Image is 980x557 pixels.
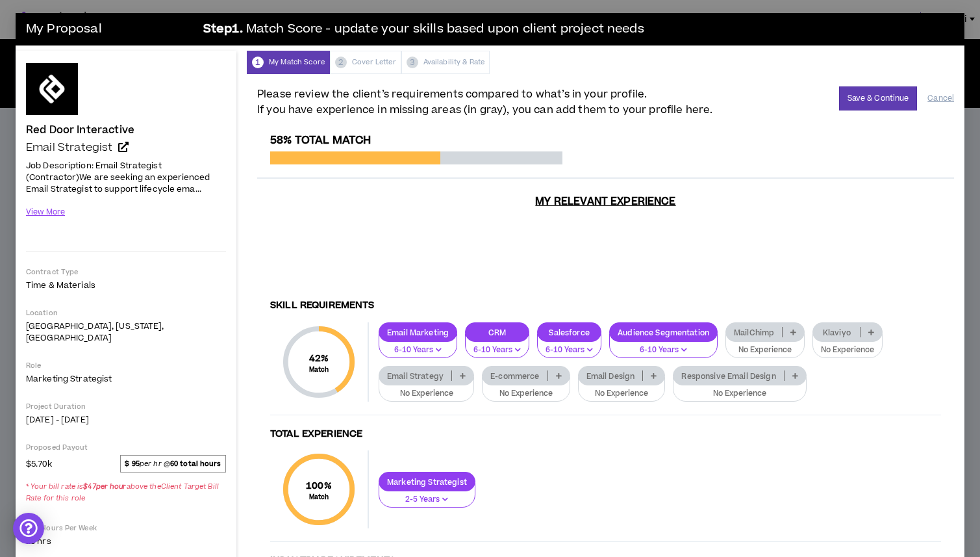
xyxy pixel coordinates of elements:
[379,377,474,402] button: No Experience
[247,51,330,74] div: My Match Score
[379,333,457,358] button: 6-10 Years
[306,493,332,502] small: Match
[813,328,860,337] p: Klaviyo
[270,133,371,148] span: 58% Total Match
[26,361,226,370] p: Role
[379,328,457,337] p: Email Marketing
[483,371,547,381] p: E-commerce
[821,344,874,356] p: No Experience
[26,267,226,277] p: Contract Type
[26,414,226,426] p: [DATE] - [DATE]
[490,388,562,400] p: No Experience
[473,344,521,356] p: 6-10 Years
[26,479,226,506] span: * Your bill rate is above the Client Target Bill Rate for this role
[252,57,264,68] span: 1
[26,201,65,224] button: View More
[387,494,467,506] p: 2-5 Years
[610,328,717,337] p: Audience Segmentation
[387,344,449,356] p: 6-10 Years
[26,124,134,136] h4: Red Door Interactive
[387,388,466,400] p: No Experience
[26,16,195,42] h3: My Proposal
[618,344,709,356] p: 6-10 Years
[734,344,796,356] p: No Experience
[379,483,475,508] button: 2-5 Years
[246,20,644,39] span: Match Score - update your skills based upon client project needs
[465,333,529,358] button: 6-10 Years
[26,308,226,318] p: Location
[270,300,941,312] h4: Skill Requirements
[120,455,226,472] span: per hr @
[26,523,226,533] p: Avg Hours Per Week
[170,459,221,469] strong: 60 total hours
[257,86,712,118] span: Please review the client’s requirements compared to what’s in your profile. If you have experienc...
[538,328,601,337] p: Salesforce
[673,377,806,402] button: No Experience
[26,141,226,154] a: Email Strategist
[726,328,782,337] p: MailChimp
[309,365,329,374] small: Match
[203,20,243,39] b: Step 1 .
[26,402,226,411] p: Project Duration
[26,320,226,344] p: [GEOGRAPHIC_DATA], [US_STATE], [GEOGRAPHIC_DATA]
[257,195,954,287] h3: My Relevant Experience
[673,371,783,381] p: Responsive Email Design
[26,373,112,385] span: Marketing Strategist
[579,371,643,381] p: Email Design
[725,333,805,358] button: No Experience
[83,482,126,491] strong: $ 47 per hour
[26,159,226,196] p: Job Description: Email Strategist (Contractor)We are seeking an experienced Email Strategist to s...
[270,428,941,441] h4: Total Experience
[26,279,226,291] p: Time & Materials
[546,344,593,356] p: 6-10 Years
[125,459,139,469] strong: $ 95
[927,87,954,110] button: Cancel
[812,333,883,358] button: No Experience
[306,479,332,493] span: 100 %
[379,477,475,487] p: Marketing Strategist
[681,388,798,400] p: No Experience
[309,352,329,365] span: 42 %
[13,513,44,544] div: Open Intercom Messenger
[379,371,451,381] p: Email Strategy
[578,377,666,402] button: No Experience
[482,377,570,402] button: No Experience
[466,328,529,337] p: CRM
[586,388,657,400] p: No Experience
[26,140,113,155] span: Email Strategist
[609,333,718,358] button: 6-10 Years
[537,333,601,358] button: 6-10 Years
[26,536,226,547] p: 15 hrs
[839,86,918,110] button: Save & Continue
[26,443,226,452] p: Proposed Payout
[26,456,52,471] span: $5.70k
